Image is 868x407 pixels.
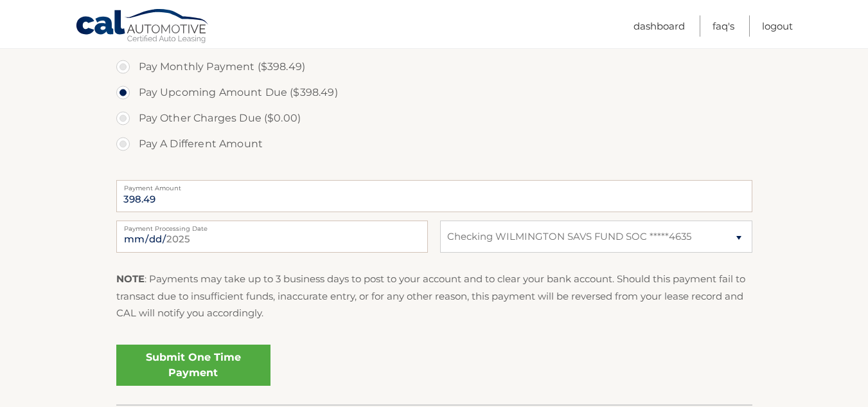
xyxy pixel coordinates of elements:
[116,180,752,190] label: Payment Amount
[75,8,210,46] a: Cal Automotive
[116,80,752,105] label: Pay Upcoming Amount Due ($398.49)
[116,131,752,157] label: Pay A Different Amount
[116,105,752,131] label: Pay Other Charges Due ($0.00)
[633,15,685,37] a: Dashboard
[116,221,428,231] label: Payment Processing Date
[116,345,270,386] a: Submit One Time Payment
[116,271,752,321] p: : Payments may take up to 3 business days to post to your account and to clear your bank account....
[762,15,793,37] a: Logout
[116,180,752,212] input: Payment Amount
[116,273,145,285] strong: NOTE
[116,54,752,80] label: Pay Monthly Payment ($398.49)
[116,221,428,253] input: Payment Date
[713,15,734,37] a: FAQ's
